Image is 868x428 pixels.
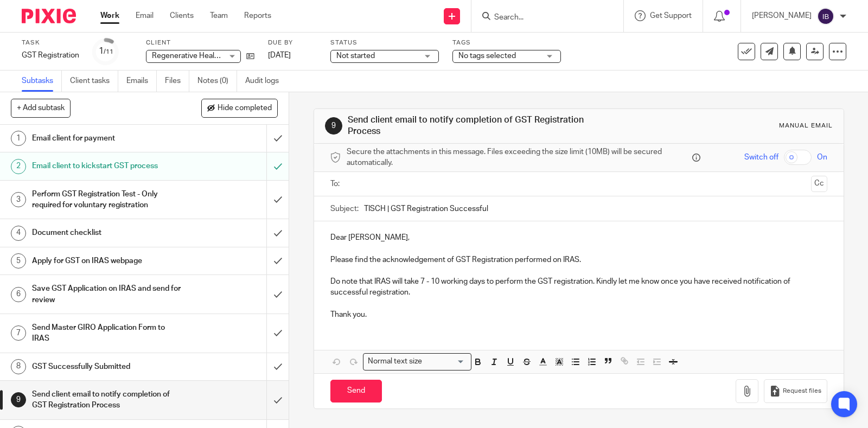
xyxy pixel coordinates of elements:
[32,225,181,241] h1: Document checklist
[11,325,26,341] div: 7
[493,13,591,23] input: Search
[330,380,382,403] input: Send
[22,39,79,47] label: Task
[152,52,264,60] span: Regenerative Health Asia Pte Ltd
[11,159,26,174] div: 2
[11,131,26,146] div: 1
[70,71,118,92] a: Client tasks
[363,353,471,370] div: Search for option
[32,386,181,414] h1: Send client email to notify completion of GST Registration Process
[458,52,516,60] span: No tags selected
[779,122,833,130] div: Manual email
[11,392,26,407] div: 9
[452,39,561,47] label: Tags
[22,50,79,61] div: GST Registration
[330,276,827,298] p: Do note that IRAS will take 7 - 10 working days to perform the GST registration. Kindly let me kn...
[11,287,26,302] div: 6
[268,52,291,59] span: [DATE]
[366,356,425,367] span: Normal text size
[325,117,342,135] div: 9
[99,45,113,58] div: 1
[22,71,62,92] a: Subtasks
[11,226,26,241] div: 4
[330,178,342,189] label: To:
[11,99,71,117] button: + Add subtask
[218,104,272,113] span: Hide completed
[146,39,254,47] label: Client
[347,146,690,169] span: Secure the attachments in this message. Files exceeding the size limit (10MB) will be secured aut...
[817,152,827,163] span: On
[11,192,26,207] div: 3
[100,10,119,21] a: Work
[744,152,778,163] span: Switch off
[165,71,189,92] a: Files
[426,356,465,367] input: Search for option
[11,253,26,269] div: 5
[104,49,113,55] small: /11
[11,359,26,374] div: 8
[268,39,317,47] label: Due by
[330,309,827,320] p: Thank you.
[32,130,181,146] h1: Email client for payment
[210,10,228,21] a: Team
[32,253,181,269] h1: Apply for GST on IRAS webpage
[245,71,287,92] a: Audit logs
[330,39,439,47] label: Status
[126,71,157,92] a: Emails
[330,232,827,243] p: Dear [PERSON_NAME],
[136,10,154,21] a: Email
[783,387,821,395] span: Request files
[197,71,237,92] a: Notes (0)
[32,359,181,375] h1: GST Successfully Submitted
[336,52,375,60] span: Not started
[32,280,181,308] h1: Save GST Application on IRAS and send for review
[32,158,181,174] h1: Email client to kickstart GST process
[764,379,827,404] button: Request files
[330,203,359,214] label: Subject:
[811,176,827,192] button: Cc
[201,99,278,117] button: Hide completed
[32,320,181,347] h1: Send Master GIRO Application Form to IRAS
[22,9,76,23] img: Pixie
[32,186,181,214] h1: Perform GST Registration Test - Only required for voluntary registration
[330,254,827,265] p: Please find the acknowledgement of GST Registration performed on IRAS.
[817,8,834,25] img: svg%3E
[170,10,194,21] a: Clients
[752,10,812,21] p: [PERSON_NAME]
[244,10,271,21] a: Reports
[650,12,692,20] span: Get Support
[348,114,602,138] h1: Send client email to notify completion of GST Registration Process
